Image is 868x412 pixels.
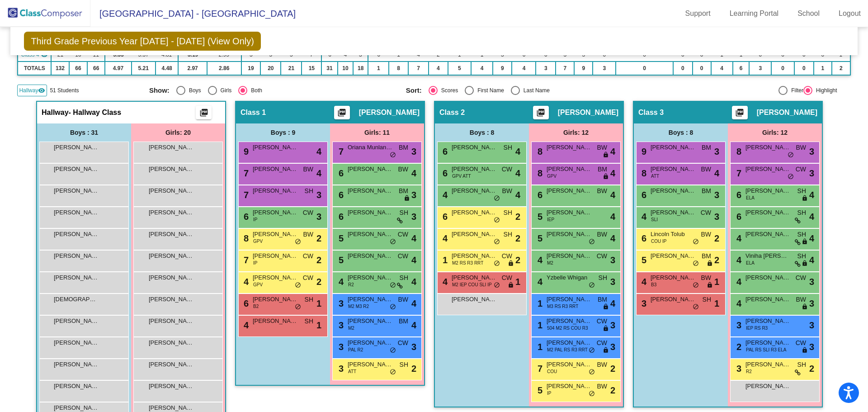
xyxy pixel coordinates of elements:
span: [PERSON_NAME] ([PERSON_NAME]) [PERSON_NAME] [547,165,592,174]
span: 7 [336,147,344,156]
span: 3 [714,210,719,223]
span: 1 [440,255,448,265]
div: Boys : 8 [634,123,728,142]
td: 9 [574,62,593,75]
span: [PERSON_NAME] [348,165,393,174]
span: CW [597,251,607,261]
span: [PERSON_NAME] [452,230,497,239]
td: 10 [338,62,353,75]
span: SH [400,208,408,218]
span: 5 [535,233,542,243]
td: 4 [471,62,493,75]
td: 5 [448,62,472,75]
span: BW [398,165,408,174]
span: 6 [336,212,344,222]
span: - Hallway Class [69,108,122,117]
span: SH [305,186,313,196]
mat-icon: picture_as_pdf [535,108,546,121]
span: ELA [746,260,755,266]
span: do_not_disturb_alt [693,260,699,267]
span: lock [603,152,609,159]
span: 4 [734,277,741,287]
mat-radio-group: Select an option [149,86,399,95]
span: Lincoln Tolub [651,230,696,239]
span: 9 [241,147,249,156]
span: GPV [253,238,263,245]
span: 4 [610,232,615,245]
span: 2 [515,232,520,245]
span: 8 [535,147,542,156]
span: [PERSON_NAME] [54,186,99,195]
td: 0 [616,62,673,75]
span: 5 [336,233,344,243]
div: Filter [788,86,803,95]
span: CW [398,230,408,239]
span: [PERSON_NAME] [253,186,298,195]
td: 15 [302,62,321,75]
span: 5 [639,255,646,265]
div: Boys : 9 [236,123,330,142]
span: Third Grade Previous Year [DATE] - [DATE] (View Only) [24,32,261,51]
td: 3 [593,62,616,75]
span: [PERSON_NAME] [547,186,592,195]
span: M2 [547,260,553,266]
span: 1 [714,275,719,289]
span: CW [398,251,408,261]
span: [PERSON_NAME] [348,251,393,260]
span: do_not_disturb_alt [788,152,794,159]
span: 6 [440,168,448,178]
span: M2 RS R3 RRT [452,260,483,266]
span: SH [504,143,512,152]
td: 8 [389,62,408,75]
span: SH [797,208,806,218]
span: 6 [734,212,741,222]
td: 2.97 [178,62,207,75]
div: Girls: 12 [728,123,822,142]
a: Learning Portal [722,6,786,21]
span: [PERSON_NAME] [348,273,393,282]
span: SH [797,230,806,239]
span: Viniha [PERSON_NAME] [745,251,791,260]
span: [PERSON_NAME] [149,143,194,152]
span: 6 [639,190,646,200]
span: [PERSON_NAME] [PERSON_NAME] [54,143,99,152]
mat-icon: picture_as_pdf [336,108,347,121]
td: 7 [408,62,429,75]
span: GPV [253,281,263,288]
span: [PERSON_NAME] [651,251,696,260]
td: 4 [711,62,733,75]
span: CW [303,208,313,218]
span: R2 [348,281,354,288]
span: do_not_disturb_alt [390,152,396,159]
span: 8 [639,168,646,178]
span: BM [598,165,607,174]
span: 4 [610,188,615,202]
span: BM [399,186,408,196]
td: 1 [368,62,389,75]
div: Girls: 12 [529,123,623,142]
span: BW [303,165,313,174]
span: 1 [515,275,520,289]
span: GPV [547,173,557,180]
span: 3 [316,210,321,223]
span: [PERSON_NAME] [149,273,194,282]
span: 4 [316,145,321,158]
td: 7 [556,62,574,75]
span: ELA [746,194,755,201]
span: [PERSON_NAME] [54,251,99,260]
span: 4 [411,232,416,245]
span: BW [796,143,806,152]
span: [PERSON_NAME] [149,251,194,260]
span: 6 [336,190,344,200]
span: 4 [734,255,741,265]
span: [PERSON_NAME] [54,230,99,239]
span: [PERSON_NAME] [452,251,497,260]
div: Girls: 11 [330,123,424,142]
div: Boys : 31 [37,123,131,142]
span: Yzbelle Whigan [547,273,592,282]
td: 4 [512,62,536,75]
span: CW [796,273,806,283]
span: [PERSON_NAME] [745,165,791,174]
td: 9 [493,62,512,75]
span: SH [797,251,806,261]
